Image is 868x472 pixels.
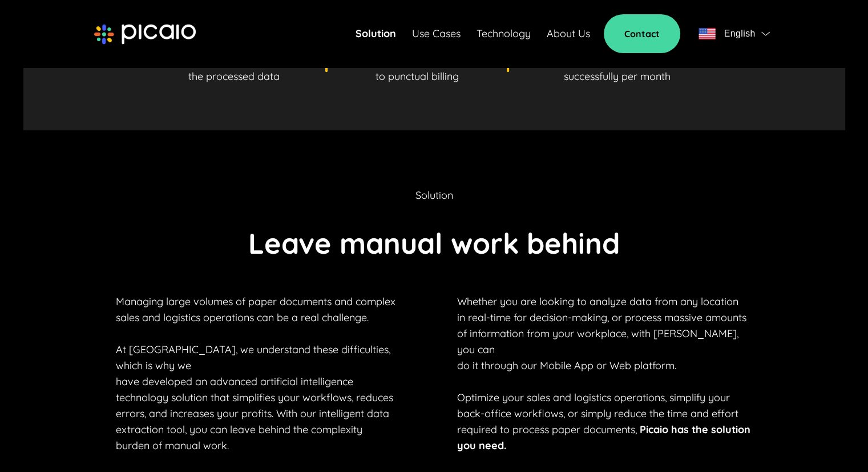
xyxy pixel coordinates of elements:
[248,222,620,265] p: Leave manual work behind
[555,53,680,85] p: Of documents processed successfully per month
[457,294,753,454] p: Whether you are looking to analyze data from any location in real-time for decision-making, or pr...
[415,187,453,203] p: Solution
[477,26,531,42] a: Technology
[373,53,461,85] p: Flow recovery due to punctual billing
[94,24,196,45] img: picaio-logo
[116,294,411,454] p: Managing large volumes of paper documents and complex sales and logistics operations can be a rea...
[699,28,716,39] img: flag
[412,26,461,42] a: Use Cases
[724,26,756,42] span: English
[356,26,396,42] a: Solution
[761,31,770,36] img: flag
[694,22,774,45] button: flagEnglishflag
[188,53,280,85] p: Accuracy in the processed data
[604,14,680,53] a: Contact
[547,26,590,42] a: About Us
